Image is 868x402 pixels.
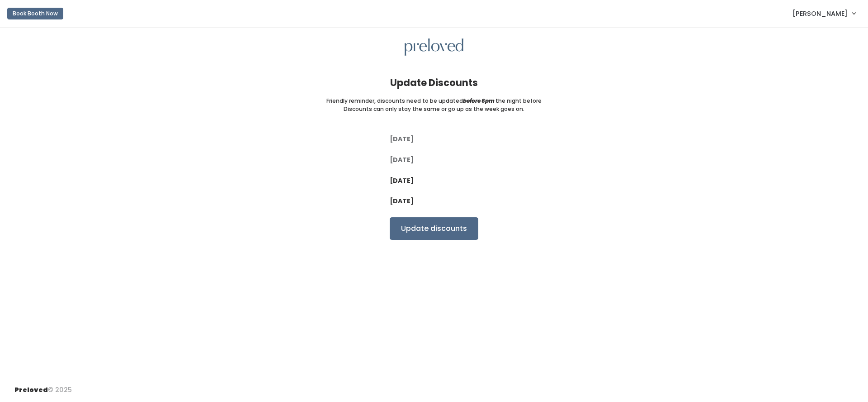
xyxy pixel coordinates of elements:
[14,385,48,394] span: Preloved
[463,97,495,105] i: before 6pm
[14,378,72,395] div: © 2025
[405,38,463,56] img: preloved logo
[326,97,542,105] small: Friendly reminder, discounts need to be updated the night before
[7,8,63,19] button: Book Booth Now
[7,4,63,24] a: Book Booth Now
[390,176,414,186] label: [DATE]
[390,217,478,240] input: Update discounts
[390,196,414,206] label: [DATE]
[390,134,414,144] label: [DATE]
[783,4,864,23] a: [PERSON_NAME]
[390,155,414,165] label: [DATE]
[344,105,524,113] small: Discounts can only stay the same or go up as the week goes on.
[793,9,848,19] span: [PERSON_NAME]
[390,77,478,88] h4: Update Discounts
